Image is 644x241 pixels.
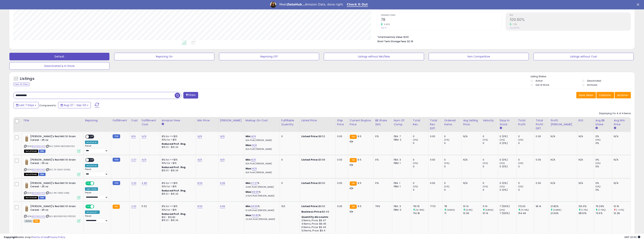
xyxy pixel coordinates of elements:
[444,188,461,192] div: 0
[447,208,455,211] small: (9.86%)
[394,208,408,212] div: FBM: 0
[85,141,98,144] div: Amazon AI
[413,165,428,168] div: 0
[394,135,408,138] div: FBA: 7
[162,208,193,212] div: 15% for > $15
[518,119,533,126] div: Total Profit
[500,126,502,130] small: Days In Stock.
[637,3,641,6] div: Close
[197,204,203,208] a: 8.50
[430,181,440,185] div: 0.00
[510,27,520,29] small: Prev: 98.91%
[220,119,242,122] div: [PERSON_NAME]
[444,158,461,161] div: 0
[113,158,120,162] small: FBM
[579,158,591,161] div: N/A
[246,190,252,194] b: Max:
[518,205,534,208] div: 172.63
[500,158,516,161] div: 0 (0%)
[252,213,259,217] a: 101.82
[162,122,164,126] small: Amazon Fees.
[551,135,574,138] div: N/A
[430,119,441,130] div: Total Rev. Diff.
[86,205,90,208] span: ON
[483,185,488,188] small: (0%)
[162,181,193,185] div: 8% for <= $15
[246,181,251,185] b: Min:
[246,167,252,170] b: Max:
[483,162,488,165] small: (0%)
[533,53,633,60] button: Listings without Cost
[58,102,91,108] button: Aug-27 - Sep-02
[251,204,258,208] a: 39.55
[500,185,505,188] small: (0%)
[197,181,203,185] a: 8.50
[24,158,29,166] img: 41Q0NzJqt0L._SL40_.jpg
[197,158,202,162] a: N/A
[252,143,256,147] a: N/A
[483,138,488,141] small: (0%)
[375,119,391,126] div: BB Share 24h.
[377,34,628,39] li: $310
[383,23,390,26] small: 9.86%
[518,162,523,165] small: (0%)
[131,158,136,162] a: 2.27
[444,138,449,141] small: (0%)
[500,208,505,211] small: (0%)
[246,204,251,208] b: Min:
[463,181,478,185] div: N/A
[413,162,418,165] small: (0%)
[536,205,546,208] div: 18.14
[24,205,80,222] div: ASIN:
[337,158,345,161] div: 0.00
[536,79,542,82] label: Active
[162,189,186,192] b: Reduced Prof. Rng.
[483,158,498,161] div: 0
[579,205,594,208] div: 100.6%
[113,119,128,122] div: Fulfillment
[587,83,597,86] label: Archived
[32,168,45,171] a: B0019GVYKO
[483,188,498,192] div: 0
[279,3,344,6] div: Meet Amazon Data, done right.
[413,119,427,126] div: Total Rev.
[39,104,57,107] span: Compared to:
[518,135,534,138] div: 0
[251,135,256,138] a: N/A
[413,181,428,185] div: 0
[579,119,592,122] div: ROI
[553,208,561,211] small: (0.88%)
[30,181,76,189] b: [PERSON_NAME]'s Red Mill 10 Grain Cereal - 25 oz
[337,119,347,126] div: Ship Price
[483,142,498,145] div: 0
[614,181,628,185] div: N/A
[89,135,95,138] span: OFF
[518,165,534,168] div: 0
[46,168,70,171] span: | SKU: 7X-DSA2-GH9Q
[24,181,29,189] img: 41Q0NzJqt0L._SL40_.jpg
[162,142,186,145] b: Reduced Prof. Rng.
[595,142,612,145] div: 0%
[39,150,46,153] span: FBM
[19,103,34,107] span: Last 7 Days
[551,205,577,208] div: 21.82%
[377,35,403,39] b: Total Inventory Value:
[301,135,319,138] b: Listed Price:
[337,181,345,185] div: 0.00
[46,191,69,194] span: | SKU: PN-F5PQ-VNK5
[183,92,198,99] button: Filters
[142,181,147,185] a: 4.80
[518,188,534,192] div: 0
[430,158,440,161] div: 0.00
[595,162,601,165] small: (0%)
[463,119,479,126] div: Avg Selling Price
[500,188,516,192] div: 0 (0%)
[197,135,202,138] a: N/A
[287,3,305,6] i: DataHub...
[551,119,575,126] div: Profit [PERSON_NAME]
[301,181,319,185] b: Listed Price:
[32,235,48,239] a: Terms of Use
[375,135,389,138] div: 0%
[252,167,256,171] a: N/A
[358,181,361,185] span: 9.5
